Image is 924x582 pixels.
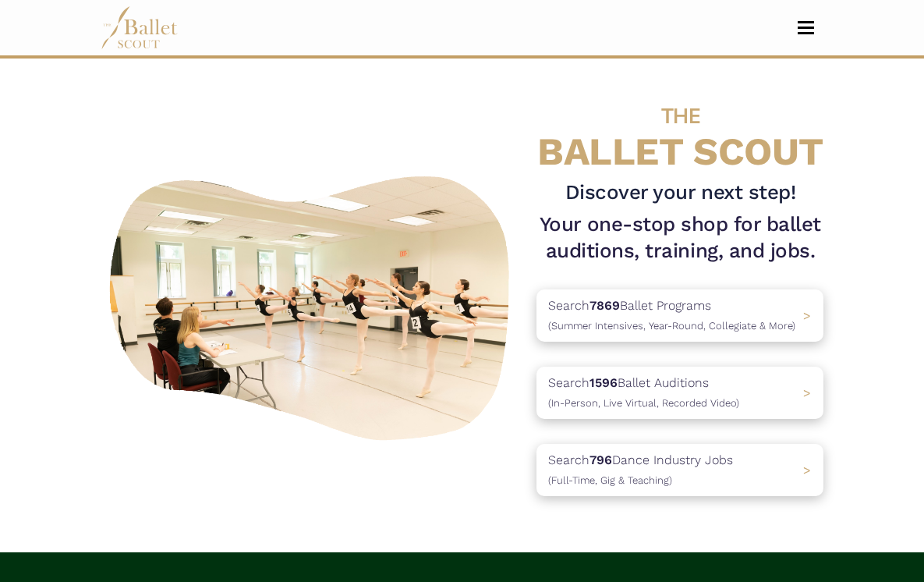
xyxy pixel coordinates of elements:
[803,463,811,477] span: >
[548,450,733,490] p: Search Dance Industry Jobs
[536,444,823,496] a: Search796Dance Industry Jobs(Full-Time, Gig & Teaching) >
[536,179,823,206] h3: Discover your next step!
[548,474,672,486] span: (Full-Time, Gig & Teaching)
[536,367,823,419] a: Search1596Ballet Auditions(In-Person, Live Virtual, Recorded Video) >
[536,289,823,342] a: Search7869Ballet Programs(Summer Intensives, Year-Round, Collegiate & More)>
[803,385,811,400] span: >
[536,211,823,264] h1: Your one-stop shop for ballet auditions, training, and jobs.
[548,296,795,335] p: Search Ballet Programs
[101,164,525,447] img: A group of ballerinas talking to each other in a ballet studio
[589,452,612,467] b: 796
[548,373,739,413] p: Search Ballet Auditions
[536,90,823,173] h4: BALLET SCOUT
[803,308,811,323] span: >
[589,298,620,313] b: 7869
[589,375,618,390] b: 1596
[661,103,700,128] span: THE
[548,320,795,332] span: (Summer Intensives, Year-Round, Collegiate & More)
[788,20,824,35] button: Toggle navigation
[548,397,739,409] span: (In-Person, Live Virtual, Recorded Video)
